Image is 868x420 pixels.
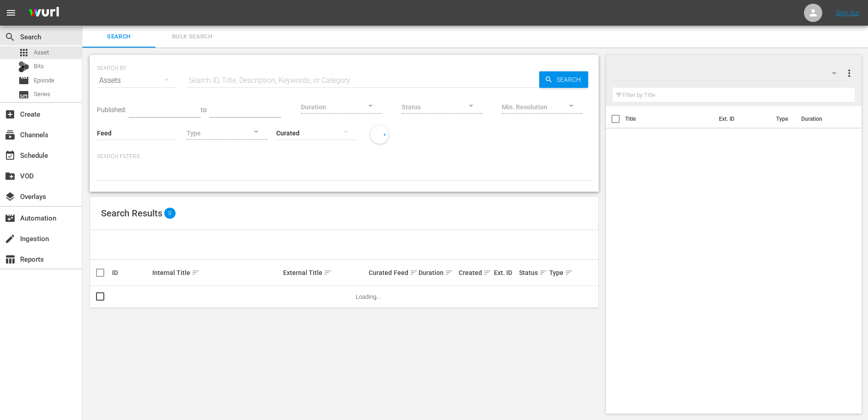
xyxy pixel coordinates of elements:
img: ans4CAIJ8jUAAAAAAAAAAAAAAAAAAAAAAAAgQb4GAAAAAAAAAAAAAAAAAAAAAAAAJMjXAAAAAAAAAAAAAAAAAAAAAAAAgAT5G... [22,2,66,24]
span: Create [5,109,16,120]
span: Search Results [101,208,162,219]
th: Type [771,106,796,132]
span: Loading... [356,293,380,300]
span: Automation [5,213,16,224]
span: to [201,106,207,113]
div: Status [519,267,547,278]
span: Bulk Search [161,32,223,42]
div: Assets [97,68,177,93]
span: Schedule [5,150,16,161]
div: Curated [369,269,391,276]
p: Search Filters: [97,153,591,161]
div: External Title [283,267,366,278]
div: Duration [418,267,456,278]
span: sort [192,269,200,277]
span: 0 [164,208,176,219]
div: Feed [394,267,416,278]
div: Bits [18,61,29,72]
div: Created [459,267,491,278]
span: Published: [97,106,126,113]
span: Asset [34,48,49,57]
span: more_vert [844,68,855,79]
span: Series [18,89,29,100]
th: Ext. ID [713,106,771,132]
span: Asset [18,47,29,58]
button: Search [539,71,588,88]
span: Search [553,71,588,88]
span: sort [410,269,418,277]
span: sort [445,269,453,277]
span: sort [483,269,492,277]
button: more_vert [844,62,855,84]
span: Overlays [5,191,16,202]
span: sort [565,269,573,277]
span: menu [5,7,16,18]
span: Search [5,32,16,43]
span: VOD [5,171,16,182]
span: sort [539,269,547,277]
span: Series [34,90,50,99]
span: Search [88,32,150,42]
span: Ingestion [5,233,16,244]
div: ID [112,269,150,276]
span: Channels [5,129,16,140]
div: Type [549,267,567,278]
a: Sign Out [836,9,859,16]
th: Title [625,106,713,132]
div: Internal Title [152,267,280,278]
span: Reports [5,254,16,265]
span: Bits [34,62,44,71]
th: Duration [796,106,851,132]
span: Episode [18,75,29,86]
div: Ext. ID [494,269,516,276]
span: Episode [34,76,54,85]
span: sort [324,269,332,277]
